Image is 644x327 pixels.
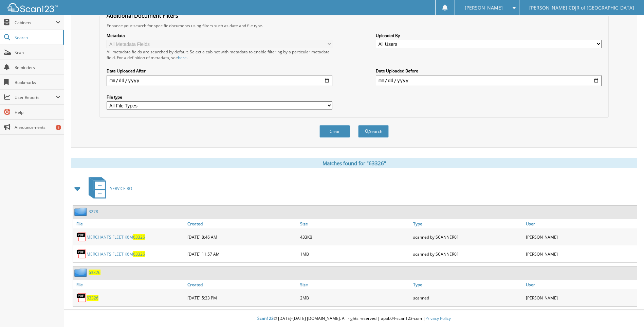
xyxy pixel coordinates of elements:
[186,230,298,244] div: [DATE] 8:46 AM
[186,291,298,305] div: [DATE] 5:33 PM
[376,75,602,86] input: end
[110,186,132,191] span: SERVICE RO
[76,232,87,242] img: PDF.png
[524,230,637,244] div: [PERSON_NAME]
[107,94,332,100] label: File type
[411,219,524,228] a: Type
[298,219,411,228] a: Size
[186,280,298,289] a: Created
[89,209,98,214] a: 3278
[15,80,60,85] span: Bookmarks
[71,158,637,168] div: Matches found for "63326"
[425,315,451,321] a: Privacy Policy
[87,234,145,240] a: MERCHANTS FLEET K6M63326
[103,12,182,19] legend: Additional Document Filters
[178,55,187,61] a: here
[465,6,503,10] span: [PERSON_NAME]
[319,125,350,138] button: Clear
[56,125,61,130] div: 1
[358,125,389,138] button: Search
[73,219,186,228] a: File
[15,65,60,70] span: Reminders
[298,280,411,289] a: Size
[73,280,186,289] a: File
[298,291,411,305] div: 2MB
[298,230,411,244] div: 433KB
[107,68,332,74] label: Date Uploaded After
[186,247,298,261] div: [DATE] 11:57 AM
[103,23,605,29] div: Enhance your search for specific documents using filters such as date and file type.
[411,280,524,289] a: Type
[376,33,602,38] label: Uploaded By
[15,94,56,100] span: User Reports
[85,175,132,202] a: SERVICE RO
[133,234,145,240] span: 63326
[76,249,87,259] img: PDF.png
[107,33,332,38] label: Metadata
[74,268,89,277] img: folder2.png
[524,280,637,289] a: User
[298,247,411,261] div: 1MB
[411,291,524,305] div: scanned
[133,251,145,257] span: 63326
[87,295,98,301] a: 63326
[257,315,274,321] span: Scan123
[411,247,524,261] div: scanned by SCANNER01
[74,207,89,216] img: folder2.png
[107,49,332,61] div: All metadata fields are searched by default. Select a cabinet with metadata to enable filtering b...
[89,270,100,275] a: 63326
[64,310,644,327] div: © [DATE]-[DATE] [DOMAIN_NAME]. All rights reserved | appb04-scan123-com |
[529,6,634,10] span: [PERSON_NAME] CDJR of [GEOGRAPHIC_DATA]
[524,291,637,305] div: [PERSON_NAME]
[15,109,60,115] span: Help
[7,3,58,12] img: scan123-logo-white.svg
[411,230,524,244] div: scanned by SCANNER01
[15,20,56,25] span: Cabinets
[107,75,332,86] input: start
[87,251,145,257] a: MERCHANTS FLEET K6M63326
[76,293,87,303] img: PDF.png
[524,247,637,261] div: [PERSON_NAME]
[15,124,60,130] span: Announcements
[524,219,637,228] a: User
[186,219,298,228] a: Created
[15,50,60,55] span: Scan
[15,35,59,40] span: Search
[376,68,602,74] label: Date Uploaded Before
